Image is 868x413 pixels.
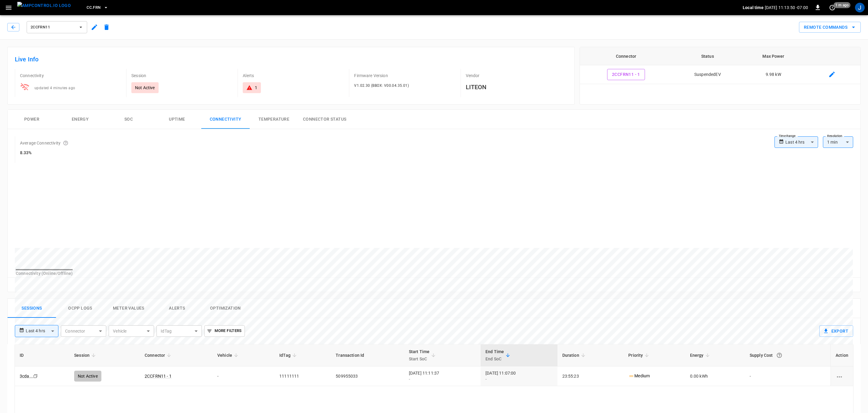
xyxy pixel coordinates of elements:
span: Connector [145,352,173,359]
button: More Filters [204,325,245,337]
h6: 8.33% [20,150,68,156]
span: Energy [690,352,712,359]
th: Max Power [743,47,804,65]
span: Duration [562,352,587,359]
button: The cost of your charging session based on your supply rates [774,350,785,361]
p: End SoC [485,355,504,363]
p: Alerts [243,73,344,79]
th: Transaction Id [331,344,404,366]
button: Sessions [8,299,56,318]
th: Action [830,344,853,366]
button: Energy [56,110,104,129]
button: Connectivity [201,110,250,129]
span: 1 m ago [833,2,850,8]
div: profile-icon [855,3,865,12]
div: Supply Cost [750,350,826,361]
p: Connectivity [20,73,121,79]
div: charging session options [836,373,848,379]
h6: Live Info [15,54,567,64]
button: Meter Values [104,299,153,318]
p: Firmware Version [354,73,455,79]
span: End TimeEnd SoC [485,348,512,363]
span: updated 4 minutes ago [35,86,75,90]
th: Connector [580,47,672,65]
button: CC.FRN [84,2,111,14]
span: 2CCFRN11 [31,24,75,31]
button: set refresh interval [827,3,837,12]
div: Last 4 hrs [26,325,58,337]
button: Optimization [201,299,250,318]
p: Not Active [135,85,155,91]
button: Temperature [250,110,298,129]
span: Vehicle [217,352,240,359]
div: remote commands options [799,22,861,33]
p: Local time [743,5,764,11]
label: Resolution [827,134,842,138]
table: connector table [580,47,860,84]
img: ampcontrol.io logo [17,2,71,9]
div: End Time [485,348,504,363]
p: Average Connectivity [20,140,61,146]
p: [DATE] 11:13:50 -07:00 [765,5,808,11]
label: Time Range [779,134,796,138]
div: 1 [255,85,257,91]
p: Vendor [466,73,567,79]
button: 2CCFRN11 - 1 [607,69,645,80]
button: Power [8,110,56,129]
span: IdTag [279,352,298,359]
h6: LITEON [466,82,567,92]
button: Uptime [153,110,201,129]
button: Alerts [153,299,201,318]
div: 1 min [823,136,853,148]
td: 9.98 kW [743,65,804,84]
div: Start Time [409,348,430,363]
button: 2CCFRN11 [27,21,87,33]
div: Last 4 hrs [785,136,818,148]
span: Session [74,352,97,359]
p: Start SoC [409,355,430,363]
span: Start TimeStart SoC [409,348,438,363]
button: Ocpp logs [56,299,104,318]
button: SOC [104,110,153,129]
td: SuspendedEV [672,65,743,84]
span: CC.FRN [87,4,100,11]
button: Export [819,325,853,337]
span: Priority [628,352,651,359]
th: ID [15,344,69,366]
button: Remote Commands [799,22,861,33]
table: sessions table [15,344,853,386]
th: Status [672,47,743,65]
p: Session [131,73,233,79]
button: Connector Status [298,110,351,129]
span: V1.02.30 (BBOX: V00.04.35.01) [354,83,409,88]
